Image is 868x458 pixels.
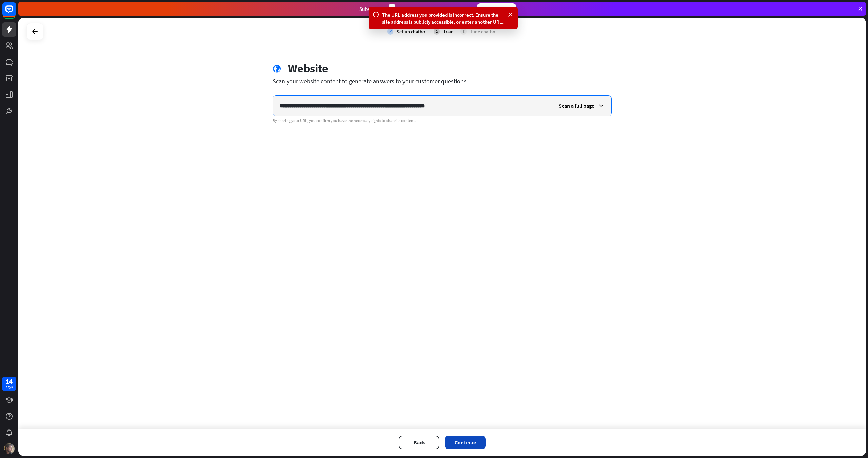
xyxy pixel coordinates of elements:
div: 2 [434,28,440,35]
div: By sharing your URL, you confirm you have the necessary rights to share its content. [273,118,612,123]
button: Continue [445,436,486,449]
div: Website [288,62,328,76]
div: Scan your website content to generate answers to your customer questions. [273,77,612,85]
div: Tune chatbot [470,28,497,35]
i: check [387,28,393,35]
div: 3 [389,4,395,14]
div: Subscribe now [477,3,516,14]
div: 3 [460,28,467,35]
button: Open LiveChat chat widget [5,3,26,23]
div: 14 [6,378,13,384]
div: days [6,384,13,389]
a: 14 days [2,377,16,391]
span: Scan a full page [559,102,594,109]
div: Train [443,28,454,35]
div: Set up chatbot [397,28,427,35]
button: Back [399,436,439,449]
div: Subscribe in days to get your first month for $1 [359,4,471,14]
div: The URL address you provided is incorrect. Ensure the site address is publicly accessible, or ent... [382,11,504,25]
i: globe [273,65,281,73]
